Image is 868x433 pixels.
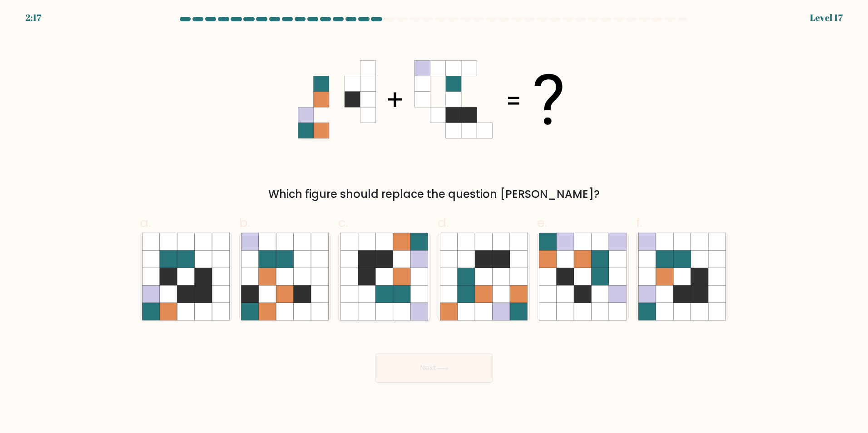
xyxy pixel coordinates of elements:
[338,214,348,231] span: c.
[810,11,843,25] div: Level 17
[239,214,250,231] span: b.
[140,214,151,231] span: a.
[25,11,41,25] div: 2:17
[438,214,449,231] span: d.
[636,214,642,231] span: f.
[375,354,493,383] button: Next
[145,186,723,202] div: Which figure should replace the question [PERSON_NAME]?
[537,214,547,231] span: e.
